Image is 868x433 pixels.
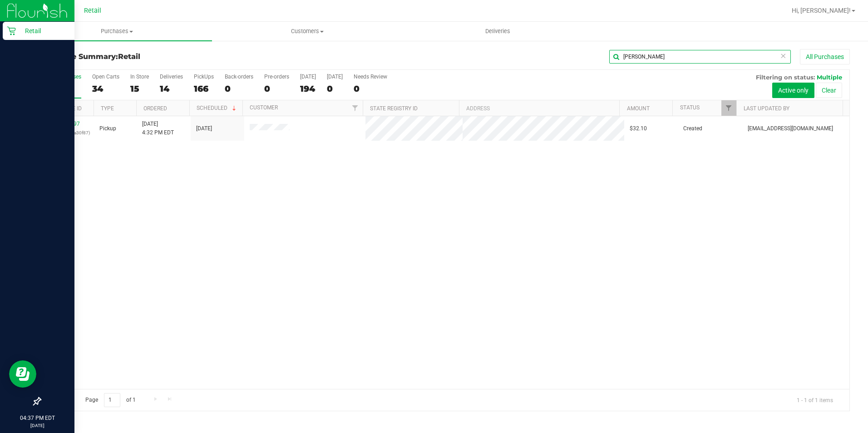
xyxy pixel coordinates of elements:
a: Purchases [22,22,212,41]
div: PickUps [194,74,214,80]
input: Search Purchase ID, Original ID, State Registry ID or Customer Name... [609,50,791,64]
a: Deliveries [403,22,593,41]
div: Pre-orders [264,74,289,80]
span: Retail [118,52,140,61]
a: Last Updated By [744,105,789,112]
div: 0 [354,84,387,94]
div: Needs Review [354,74,387,80]
span: Pickup [99,124,116,133]
a: Status [680,104,700,111]
button: Clear [816,83,842,98]
div: 34 [92,84,119,94]
p: Retail [16,25,70,36]
a: Type [101,105,114,112]
span: [DATE] [196,124,212,133]
div: 0 [225,84,253,94]
div: In Store [130,74,149,80]
input: 1 [104,393,120,407]
p: [DATE] [4,422,70,429]
div: [DATE] [300,74,316,80]
div: 0 [264,84,289,94]
span: Created [683,124,702,133]
inline-svg: Retail [7,26,16,35]
span: Page of 1 [78,393,143,407]
a: Ordered [143,105,167,112]
a: Filter [348,100,363,116]
p: 04:37 PM EDT [4,414,70,422]
div: 194 [300,84,316,94]
span: Filtering on status: [756,74,815,81]
div: Deliveries [160,74,183,80]
p: (b605b871c7a30f87) [46,128,89,137]
button: All Purchases [800,49,850,64]
a: Customer [250,104,278,111]
iframe: Resource center [9,360,36,388]
div: Open Carts [92,74,119,80]
span: Purchases [22,27,212,35]
th: Address [459,100,619,116]
a: State Registry ID [370,105,418,112]
a: Filter [721,100,736,116]
span: Customers [212,27,402,35]
span: Hi, [PERSON_NAME]! [792,7,851,14]
a: Customers [212,22,402,41]
div: 0 [327,84,343,94]
span: $32.10 [630,124,647,133]
div: Back-orders [225,74,253,80]
span: Multiple [817,74,842,81]
span: [DATE] 4:32 PM EDT [142,120,174,137]
h3: Purchase Summary: [40,53,310,61]
div: 166 [194,84,214,94]
span: Deliveries [473,27,523,35]
button: Active only [772,83,814,98]
div: [DATE] [327,74,343,80]
span: 1 - 1 of 1 items [789,393,840,407]
a: Scheduled [197,105,238,111]
div: 14 [160,84,183,94]
span: Retail [84,7,101,15]
a: Amount [627,105,650,112]
div: 15 [130,84,149,94]
span: Clear [780,50,786,62]
span: [EMAIL_ADDRESS][DOMAIN_NAME] [748,124,833,133]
